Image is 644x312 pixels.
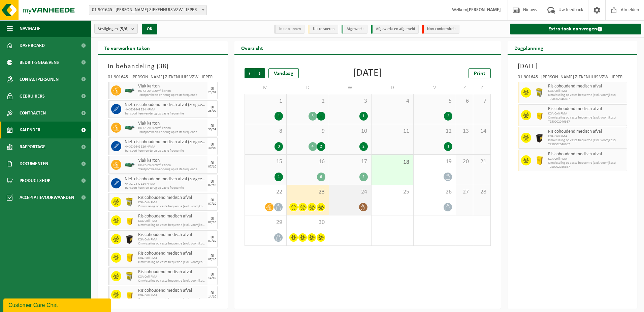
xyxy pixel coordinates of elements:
[375,98,410,105] span: 4
[456,82,473,94] td: Z
[548,112,625,116] span: KGA Colli RMA
[234,41,270,54] h2: Overzicht
[359,112,368,121] div: 1
[138,269,206,275] span: Risicohoudend medisch afval
[469,68,491,78] a: Print
[317,112,325,121] div: 1
[414,82,456,94] td: V
[459,158,470,165] span: 20
[125,112,206,116] span: Transport heen-en-terug op vaste frequentie
[309,112,317,121] div: 5
[211,235,214,239] div: DI
[459,128,470,135] span: 13
[142,24,157,34] button: OK
[138,126,206,130] span: HK-XZ-20-G 20m³ karton
[125,215,135,226] img: LP-SB-00050-HPE-22
[138,205,206,209] span: Omwisseling op vaste frequentie (excl. voorrijkost)
[375,188,410,196] span: 25
[208,258,216,261] div: 07/10
[417,188,452,196] span: 26
[548,84,625,89] span: Risicohoudend medisch afval
[332,128,368,135] span: 10
[248,219,283,226] span: 29
[548,152,625,157] span: Risicohoudend medisch afval
[20,122,40,138] span: Kalender
[417,128,452,135] span: 12
[248,128,283,135] span: 8
[535,87,545,98] img: LP-SB-00045-CRB-21
[290,188,325,196] span: 23
[138,130,206,134] span: Transport heen-en-terug op vaste frequentie
[548,138,625,142] span: Omwisseling op vaste frequentie (excl. voorrijkost)
[138,163,206,167] span: HK-XZ-20-G 20m³ karton
[548,157,625,161] span: KGA Colli RMA
[268,68,299,78] div: Vandaag
[138,195,206,201] span: Risicohoudend medisch afval
[359,173,368,181] div: 2
[275,112,283,121] div: 1
[125,102,206,108] span: Niet-risicohoudend medisch afval (zorgcentra)
[332,158,368,165] span: 17
[125,253,135,263] img: LP-SB-00060-HPE-22
[138,93,206,97] span: Transport heen-en-terug op vaste frequentie
[125,162,135,167] img: HK-XZ-20-GN-01
[208,165,216,168] div: 07/10
[417,98,452,105] span: 5
[125,177,206,182] span: Niet-risicohoudend medisch afval (zorgcentra)
[248,158,283,165] span: 15
[138,297,206,302] span: Omwisseling op vaste frequentie (excl. voorrijkost)
[211,198,214,202] div: DI
[473,82,490,94] td: Z
[108,61,218,72] h3: In behandeling ( )
[290,98,325,105] span: 2
[290,219,325,226] span: 30
[208,295,216,298] div: 14/10
[138,201,206,205] span: KGA Colli RMA
[548,93,625,97] span: Omwisseling op vaste frequentie (excl. voorrijkost)
[211,161,214,165] div: DI
[317,142,325,151] div: 2
[211,180,214,184] div: DI
[138,260,206,264] span: Omwisseling op vaste frequentie (excl. voorrijkost)
[477,98,487,105] span: 7
[20,172,50,189] span: Product Shop
[535,110,545,120] img: LP-SB-00050-HPE-22
[290,158,325,165] span: 16
[3,297,112,312] iframe: chat widget
[138,223,206,227] span: Omwisseling op vaste frequentie (excl. voorrijkost)
[138,89,206,93] span: HK-XZ-20-G 20m³ karton
[287,82,329,94] td: D
[125,145,206,149] span: HK-XZ-26-G Z26 NRMA
[274,25,304,34] li: In te plannen
[332,98,368,105] span: 3
[535,133,545,143] img: LP-SB-00050-HPE-51
[89,5,206,15] span: 01-901645 - JAN YPERMAN ZIEKENHUIS VZW - IEPER
[94,24,138,34] button: Vestigingen(5/6)
[208,277,216,280] div: 14/10
[125,182,206,186] span: HK-XZ-24-G Z24 NRMA
[20,88,45,105] span: Gebruikers
[20,138,45,155] span: Rapportage
[211,105,214,109] div: DI
[138,121,206,126] span: Vlak karton
[125,234,135,244] img: LP-SB-00050-HPE-51
[211,142,214,147] div: DI
[211,217,214,221] div: DI
[138,293,206,297] span: KGA Colli RMA
[125,149,206,153] span: Transport heen-en-terug op vaste frequentie
[459,188,470,196] span: 27
[275,173,283,181] div: 1
[245,82,287,94] td: M
[20,20,40,37] span: Navigatie
[125,139,206,145] span: Niet-risicohoudend medisch afval (zorgcentra)
[211,291,214,295] div: DI
[125,197,135,207] img: LP-SB-00045-CRB-21
[353,68,382,78] div: [DATE]
[248,98,283,105] span: 1
[317,173,325,181] div: 6
[20,155,48,172] span: Documenten
[467,7,501,12] strong: [PERSON_NAME]
[125,88,135,93] img: HK-XZ-20-GN-01
[138,251,206,256] span: Risicohoudend medisch afval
